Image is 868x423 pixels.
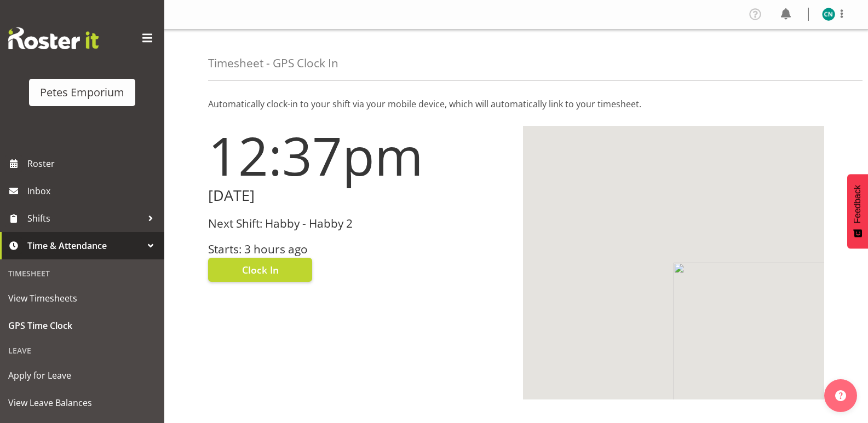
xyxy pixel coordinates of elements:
div: Petes Emporium [40,84,124,101]
h4: Timesheet - GPS Clock In [208,57,338,69]
span: Time & Attendance [27,237,142,254]
span: View Timesheets [8,290,156,306]
h1: 12:37pm [208,126,510,185]
span: Feedback [853,185,863,223]
a: View Leave Balances [3,389,162,416]
h3: Next Shift: Habby - Habby 2 [208,217,510,230]
img: help-xxl-2.png [835,390,846,401]
img: christine-neville11214.jpg [822,8,835,21]
span: Inbox [27,183,159,199]
button: Clock In [208,258,312,282]
a: GPS Time Clock [3,312,162,339]
span: View Leave Balances [8,395,156,411]
button: Feedback - Show survey [847,174,868,248]
h3: Starts: 3 hours ago [208,243,510,256]
span: Clock In [242,263,279,277]
img: Rosterit website logo [8,27,99,49]
div: Leave [3,339,162,362]
span: Apply for Leave [8,367,156,384]
span: Roster [27,155,159,172]
p: Automatically clock-in to your shift via your mobile device, which will automatically link to you... [208,97,824,111]
div: Timesheet [3,262,162,285]
span: Shifts [27,210,142,227]
a: View Timesheets [3,285,162,312]
span: GPS Time Clock [8,317,156,334]
h2: [DATE] [208,187,510,204]
a: Apply for Leave [3,362,162,389]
